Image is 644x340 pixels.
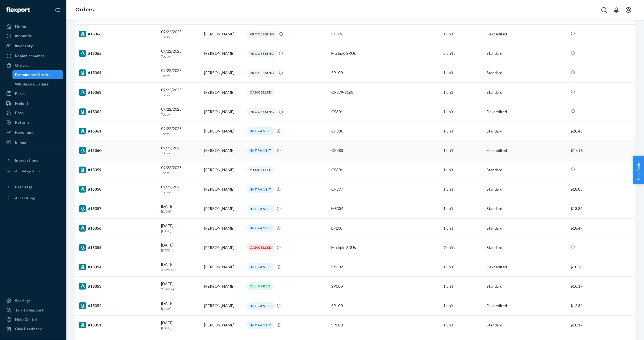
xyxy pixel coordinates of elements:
p: Today [161,73,200,78]
a: Help Center [3,315,63,324]
div: CS304 [331,109,439,115]
div: 09/22/2025 [161,165,200,175]
td: 1 unit [441,199,484,218]
p: [DATE] [161,229,200,233]
img: Flexport logo [6,7,30,13]
p: Flexpedited [487,31,566,37]
a: Replenishments [3,51,63,60]
a: Inventory [3,41,63,50]
div: IN TRANSIT [247,127,274,135]
a: Wholesale Orders [12,80,63,89]
div: Inventory [15,43,33,49]
div: CP877 [331,186,439,192]
div: Integrations [15,157,38,163]
p: Today [161,190,200,194]
td: [PERSON_NAME] [202,199,245,218]
div: #15359 [79,167,157,173]
div: IN TRANSIT [247,186,274,193]
div: #15352 [79,302,157,309]
div: [DATE] [161,223,200,233]
td: [PERSON_NAME] [202,63,245,82]
div: Ecommerce Orders [15,72,51,77]
div: Fast Tags [15,184,33,190]
div: Wholesale Orders [15,81,49,87]
div: 09/22/2025 [161,87,200,97]
div: 09/22/2025 [161,145,200,155]
button: Open Search Box [599,4,610,15]
div: #15354 [79,264,157,270]
a: Orders [3,61,63,70]
div: Reporting [15,129,33,135]
a: Inbounds [3,32,63,40]
div: PROCESSING [247,50,276,57]
div: Billing [15,139,26,145]
td: [PERSON_NAME] [202,160,245,180]
td: [PERSON_NAME] [202,102,245,121]
div: #15364 [79,69,157,76]
a: Parcel [3,89,63,98]
td: $17.16 [568,141,636,160]
div: Talk to Support [15,307,44,313]
div: [DATE] [161,204,200,214]
td: 1 unit [441,83,484,102]
div: 09/22/2025 [161,107,200,117]
a: Settings [3,296,63,305]
div: Add Fast Tag [15,196,35,200]
div: IN TRANSIT [247,302,274,310]
div: 09/22/2025 [161,48,200,59]
p: Standard [487,167,566,173]
td: [PERSON_NAME] [202,24,245,44]
a: Orders [75,7,94,13]
td: 1 unit [441,219,484,238]
div: #15351 [79,322,157,328]
div: DELIVERED [247,282,273,290]
p: 2 days ago [161,287,200,291]
p: Standard [487,128,566,134]
p: [DATE] [161,248,200,253]
p: Standard [487,284,566,289]
td: 1 unit [441,160,484,180]
td: 1 unit [441,102,484,121]
div: SP100 [331,284,439,289]
td: $12.34 [568,296,636,315]
div: #15361 [79,128,157,134]
div: Inbounds [15,33,32,39]
td: $10.17 [568,315,636,335]
td: Multiple SKUs [329,44,441,63]
td: 1 unit [441,277,484,296]
div: IN TRANSIT [247,147,274,154]
td: [PERSON_NAME] [202,238,245,257]
div: #15362 [79,108,157,115]
div: [DATE] [161,262,200,272]
td: $10.17 [568,277,636,296]
p: Today [161,54,200,59]
td: 1 unit [441,121,484,141]
td: 1 unit [441,141,484,160]
p: Standard [487,225,566,231]
p: [DATE] [161,306,200,311]
div: [DATE] [161,320,200,330]
div: Give Feedback [15,326,42,332]
div: CANCELLED [247,166,274,174]
p: Today [161,93,200,97]
td: 1 unit [441,24,484,44]
td: 1 unit [441,63,484,82]
div: MS334 [331,206,439,211]
div: 09/22/2025 [161,29,200,39]
div: #15355 [79,244,157,251]
td: $18.49 [568,219,636,238]
button: Open account menu [623,4,634,15]
div: CP879-S168 [331,90,439,95]
p: Today [161,112,200,117]
td: [PERSON_NAME] [202,257,245,277]
div: SP100 [331,303,439,308]
span: Help Center [633,156,644,184]
td: $20.43 [568,121,636,141]
td: [PERSON_NAME] [202,44,245,63]
a: Home [3,22,63,31]
div: 09/22/2025 [161,126,200,136]
td: 1 unit [441,180,484,199]
div: CANCELLED [247,244,274,251]
div: Settings [15,298,31,303]
div: #15353 [79,283,157,290]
